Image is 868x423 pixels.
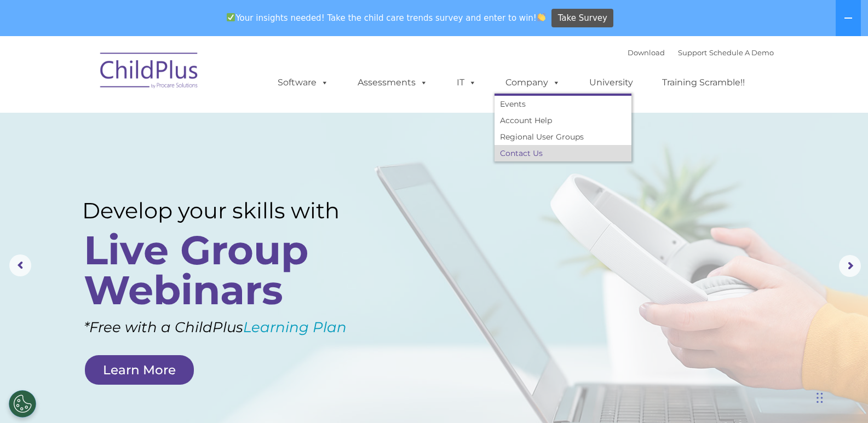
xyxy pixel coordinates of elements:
[578,72,644,94] a: University
[347,72,439,94] a: Assessments
[95,45,204,100] img: ChildPlus by Procare Solutions
[495,112,631,129] a: Account Help
[628,48,774,57] font: |
[678,48,707,57] a: Support
[817,381,823,414] div: Drag
[82,198,369,223] rs-layer: Develop your skills with
[689,305,868,423] iframe: Chat Widget
[558,9,607,28] span: Take Survey
[152,72,186,80] span: Last name
[709,48,774,57] a: Schedule A Demo
[446,72,487,94] a: IT
[651,72,756,94] a: Training Scramble!!
[243,318,347,336] a: Learning Plan
[537,13,545,21] img: 👏
[495,129,631,145] a: Regional User Groups
[495,145,631,161] a: Contact Us
[152,117,199,125] span: Phone number
[84,230,366,310] rs-layer: Live Group Webinars
[495,96,631,112] a: Events
[9,390,36,418] button: Cookies Settings
[85,355,194,385] a: Learn More
[227,13,235,21] img: ✅
[551,9,613,28] a: Take Survey
[84,315,390,340] rs-layer: *Free with a ChildPlus
[495,72,571,94] a: Company
[222,7,550,28] span: Your insights needed! Take the child care trends survey and enter to win!
[267,72,340,94] a: Software
[628,48,665,57] a: Download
